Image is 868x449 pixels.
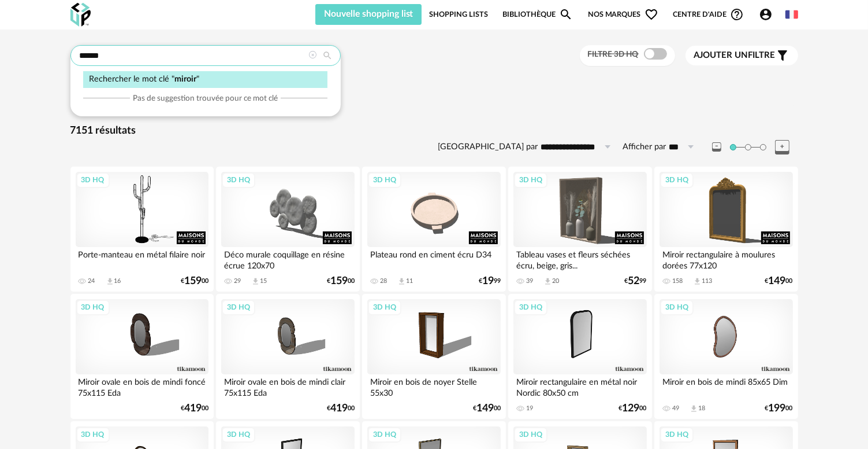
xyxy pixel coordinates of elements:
[526,404,533,413] div: 19
[88,277,95,285] div: 24
[693,277,702,286] span: Download icon
[251,277,260,286] span: Download icon
[367,247,500,270] div: Plateau rond en ciment écru D34
[502,4,573,25] a: BibliothèqueMagnify icon
[324,9,413,19] span: Nouvelle shopping list
[514,172,547,187] div: 3D HQ
[174,75,196,83] span: miroir
[660,300,694,315] div: 3D HQ
[367,374,500,398] div: Miroir en bois de noyer Stelle 55x30
[769,277,786,285] span: 149
[508,167,651,292] a: 3D HQ Tableau vases et fleurs séchées écru, beige, gris... 39 Download icon 20 €5299
[221,374,354,398] div: Miroir ovale en bois de mindi clair 75x115 Eda
[327,404,355,413] div: € 00
[330,404,348,413] span: 419
[702,277,712,285] div: 113
[234,277,241,285] div: 29
[654,167,798,292] a: 3D HQ Miroir rectangulaire à moulures dorées 77x120 158 Download icon 113 €14900
[690,404,698,413] span: Download icon
[514,427,547,442] div: 3D HQ
[184,404,202,413] span: 419
[368,300,401,315] div: 3D HQ
[362,167,505,292] a: 3D HQ Plateau rond en ciment écru D34 28 Download icon 11 €1999
[222,172,255,187] div: 3D HQ
[76,172,110,187] div: 3D HQ
[327,277,355,285] div: € 00
[698,404,705,413] div: 18
[628,277,640,285] span: 52
[330,277,348,285] span: 159
[672,404,679,413] div: 49
[759,8,773,21] span: Account Circle icon
[133,93,278,104] span: Pas de suggestion trouvée pour ce mot clé
[260,277,267,285] div: 15
[216,294,359,419] a: 3D HQ Miroir ovale en bois de mindi clair 75x115 Eda €41900
[106,277,114,286] span: Download icon
[514,300,547,315] div: 3D HQ
[429,4,488,25] a: Shopping Lists
[222,427,255,442] div: 3D HQ
[406,277,413,285] div: 11
[765,277,793,285] div: € 00
[588,50,639,58] span: Filtre 3D HQ
[645,8,658,21] span: Heart Outline icon
[181,277,208,285] div: € 00
[619,404,647,413] div: € 00
[76,300,110,315] div: 3D HQ
[513,247,646,270] div: Tableau vases et fleurs séchées écru, beige, gris...
[114,277,121,285] div: 16
[380,277,387,285] div: 28
[625,277,647,285] div: € 99
[70,167,214,292] a: 3D HQ Porte-manteau en métal filaire noir 24 Download icon 16 €15900
[686,46,798,65] button: Ajouter unfiltre Filter icon
[730,8,744,21] span: Help Circle Outline icon
[70,294,214,419] a: 3D HQ Miroir ovale en bois de mindi foncé 75x115 Eda €41900
[660,172,694,187] div: 3D HQ
[694,50,776,61] span: filtre
[479,277,501,285] div: € 99
[508,294,651,419] a: 3D HQ Miroir rectangulaire en métal noir Nordic 80x50 cm 19 €12900
[476,404,494,413] span: 149
[623,142,666,153] label: Afficher par
[672,277,683,285] div: 158
[70,124,798,138] div: 7151 résultats
[559,8,573,21] span: Magnify icon
[222,300,255,315] div: 3D HQ
[673,8,744,21] span: Centre d'aideHelp Circle Outline icon
[660,247,792,270] div: Miroir rectangulaire à moulures dorées 77x120
[623,404,640,413] span: 129
[513,374,646,398] div: Miroir rectangulaire en métal noir Nordic 80x50 cm
[473,404,501,413] div: € 00
[216,167,359,292] a: 3D HQ Déco murale coquillage en résine écrue 120x70 29 Download icon 15 €15900
[660,427,694,442] div: 3D HQ
[588,4,658,25] span: Nos marques
[776,49,789,62] span: Filter icon
[83,71,327,88] div: Rechercher le mot clé " "
[526,277,533,285] div: 39
[759,8,778,21] span: Account Circle icon
[315,4,422,25] button: Nouvelle shopping list
[70,3,91,27] img: OXP
[76,374,208,398] div: Miroir ovale en bois de mindi foncé 75x115 Eda
[181,404,208,413] div: € 00
[368,427,401,442] div: 3D HQ
[660,374,792,398] div: Miroir en bois de mindi 85x65 Dim
[694,51,748,60] span: Ajouter un
[184,277,202,285] span: 159
[397,277,406,286] span: Download icon
[368,172,401,187] div: 3D HQ
[765,404,793,413] div: € 00
[543,277,552,286] span: Download icon
[221,247,354,270] div: Déco murale coquillage en résine écrue 120x70
[785,8,798,21] img: fr
[654,294,798,419] a: 3D HQ Miroir en bois de mindi 85x65 Dim 49 Download icon 18 €19900
[76,247,208,270] div: Porte-manteau en métal filaire noir
[769,404,786,413] span: 199
[482,277,494,285] span: 19
[76,427,110,442] div: 3D HQ
[438,142,538,153] label: [GEOGRAPHIC_DATA] par
[362,294,505,419] a: 3D HQ Miroir en bois de noyer Stelle 55x30 €14900
[552,277,559,285] div: 20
